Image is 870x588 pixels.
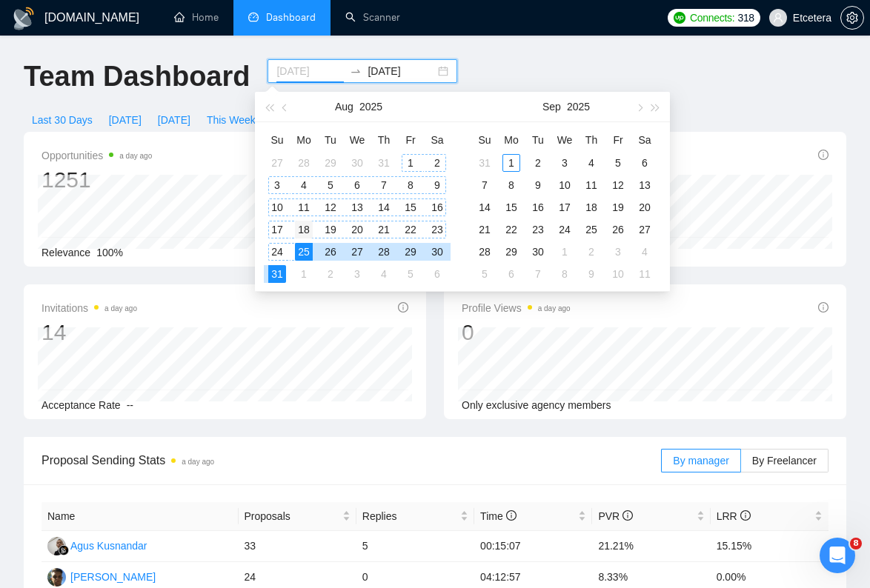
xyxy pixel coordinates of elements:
a: AKAgus Kusnandar [47,539,147,551]
span: 318 [737,10,754,26]
td: 2025-08-05 [317,174,344,196]
div: 12 [322,198,339,216]
span: info-circle [818,302,829,313]
td: 00:15:07 [474,531,592,562]
div: 17 [556,198,574,216]
div: 14 [375,198,393,216]
td: 2025-09-06 [424,263,451,285]
div: 2 [582,243,600,261]
div: 8 [502,176,520,194]
td: 2025-10-07 [525,263,551,285]
div: 20 [348,221,366,238]
th: Proposals [239,502,356,531]
td: 2025-09-22 [498,218,525,241]
td: 2025-08-25 [290,241,317,263]
span: Proposal Sending Stats [41,451,661,470]
div: 10 [268,198,286,216]
td: 2025-08-04 [290,174,317,196]
span: By manager [673,455,728,467]
th: Su [264,128,290,152]
span: Replies [362,508,457,524]
div: 27 [268,154,286,172]
div: 29 [322,154,339,172]
span: info-circle [818,150,829,160]
td: 2025-09-29 [498,241,525,263]
td: 2025-08-02 [424,152,451,174]
input: Start date [276,63,344,79]
td: 33 [239,531,356,562]
td: 2025-08-06 [344,174,371,196]
td: 2025-10-06 [498,263,525,285]
div: 18 [295,221,313,238]
div: 26 [322,243,339,261]
h1: Team Dashboard [24,59,250,94]
td: 2025-08-14 [371,196,397,218]
td: 2025-07-30 [344,152,371,174]
button: Sep [542,92,561,121]
div: 28 [375,243,393,261]
div: 23 [428,221,446,238]
div: 1 [556,243,574,261]
div: [PERSON_NAME] [70,569,156,585]
th: Mo [290,128,317,152]
td: 2025-08-26 [317,241,344,263]
td: 2025-08-15 [397,196,424,218]
th: Name [41,502,239,531]
td: 2025-09-09 [525,174,551,196]
td: 2025-09-05 [397,263,424,285]
div: 5 [322,176,339,194]
td: 2025-10-04 [631,241,658,263]
td: 2025-08-17 [264,218,290,241]
td: 2025-08-23 [424,218,451,241]
td: 2025-08-20 [344,218,371,241]
div: 7 [375,176,393,194]
div: 0 [462,318,571,347]
span: By Freelancer [752,455,817,467]
div: 22 [502,221,520,238]
td: 2025-08-09 [424,174,451,196]
div: 31 [268,265,286,283]
div: 10 [556,176,574,194]
td: 21.21% [592,531,710,562]
span: -- [127,399,133,411]
div: 27 [636,221,654,238]
div: 1 [502,154,520,172]
td: 2025-10-10 [605,263,631,285]
div: 29 [402,243,419,261]
td: 2025-09-11 [578,174,605,196]
td: 2025-08-13 [344,196,371,218]
div: 4 [582,154,600,172]
span: LRR [717,510,751,522]
th: Su [471,128,498,152]
div: 1251 [41,166,152,194]
span: Relevance [41,247,90,258]
th: Sa [424,128,451,152]
th: Th [371,128,397,152]
td: 2025-08-10 [264,196,290,218]
div: 7 [476,176,494,194]
td: 2025-09-30 [525,241,551,263]
span: Invitations [41,299,137,317]
td: 2025-07-28 [290,152,317,174]
div: 2 [428,154,446,172]
td: 2025-08-29 [397,241,424,263]
div: 28 [295,154,313,172]
div: 3 [556,154,574,172]
td: 2025-09-21 [471,218,498,241]
div: 18 [582,198,600,216]
span: Connects: [690,10,734,26]
div: 13 [348,198,366,216]
span: swap-right [350,65,362,77]
button: setting [840,6,864,30]
td: 2025-08-31 [471,152,498,174]
div: 24 [556,221,574,238]
div: 21 [375,221,393,238]
td: 2025-09-03 [344,263,371,285]
td: 2025-09-02 [317,263,344,285]
span: to [350,65,362,77]
td: 2025-08-27 [344,241,371,263]
div: 6 [636,154,654,172]
div: 23 [529,221,547,238]
span: Profile Views [462,299,571,317]
td: 2025-08-07 [371,174,397,196]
